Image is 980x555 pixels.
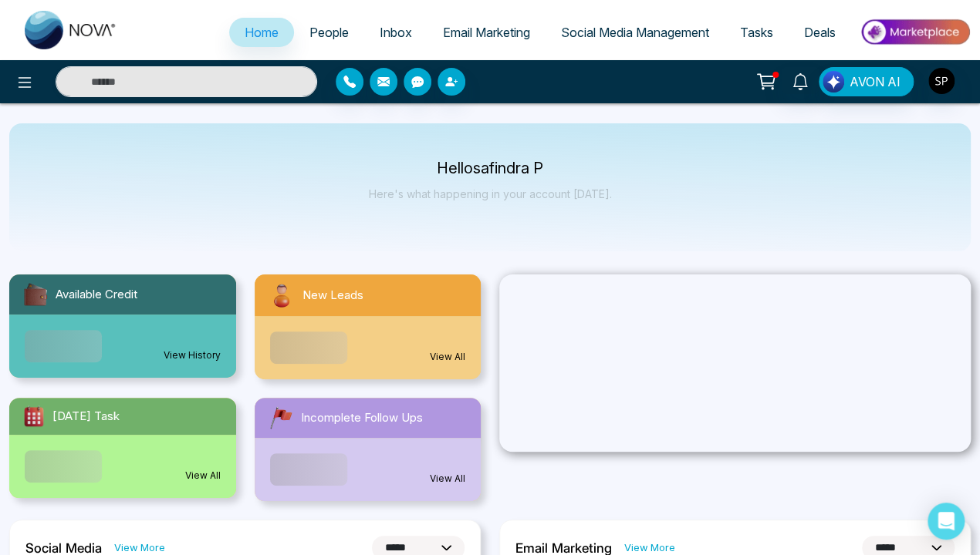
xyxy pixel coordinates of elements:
img: availableCredit.svg [22,281,49,308]
a: Incomplete Follow UpsView All [245,398,491,501]
a: New LeadsView All [245,274,491,379]
a: View All [430,472,465,486]
span: AVON AI [850,72,901,91]
a: View All [185,469,221,483]
span: Home [245,25,279,40]
a: Inbox [364,18,427,47]
a: View More [624,540,675,555]
a: Home [229,18,294,47]
a: People [294,18,364,47]
a: View More [114,540,165,555]
a: Tasks [725,18,789,47]
span: Social Media Management [561,25,709,40]
a: View All [430,350,465,364]
p: Here's what happening in your account [DATE]. [369,187,612,200]
span: People [309,25,349,40]
span: New Leads [302,287,363,304]
img: Lead Flow [823,71,844,92]
p: Hello safindra P [369,162,612,175]
img: User Avatar [928,68,955,94]
div: Open Intercom Messenger [928,503,965,540]
span: Tasks [740,25,773,40]
img: todayTask.svg [22,404,46,429]
span: [DATE] Task [52,408,120,425]
span: Deals [804,25,836,40]
span: Incomplete Follow Ups [301,409,423,427]
span: Available Credit [56,286,137,304]
a: Email Marketing [427,18,546,47]
span: Email Marketing [443,25,530,40]
a: Social Media Management [546,18,725,47]
img: Nova CRM Logo [25,11,117,49]
span: Inbox [380,25,412,40]
a: View History [164,348,221,362]
img: followUps.svg [267,404,295,432]
button: AVON AI [819,67,914,96]
a: Deals [789,18,851,47]
img: Market-place.gif [859,15,971,49]
img: newLeads.svg [267,281,296,310]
